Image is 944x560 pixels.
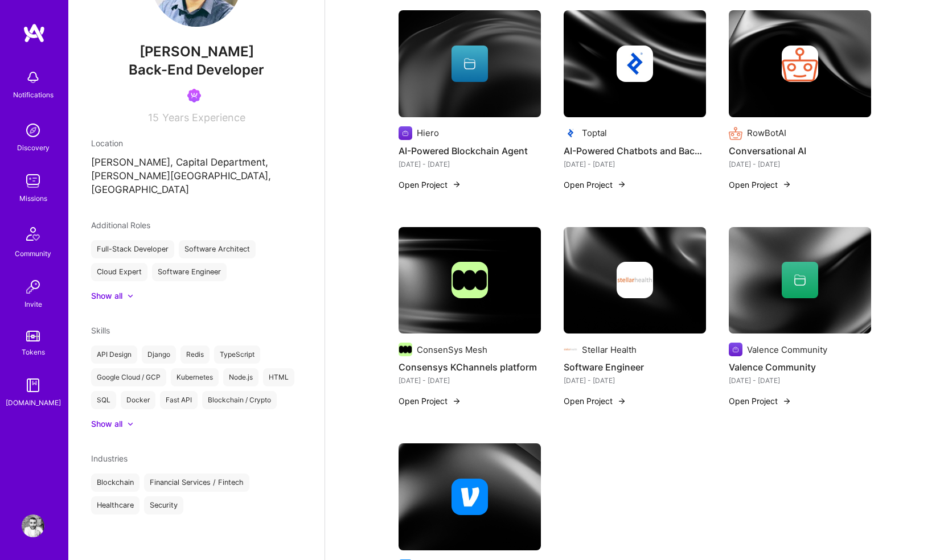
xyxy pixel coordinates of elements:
[729,227,871,334] img: cover
[782,180,791,189] img: arrow-right
[19,220,47,248] img: Community
[148,112,159,123] span: 15
[729,360,871,374] h4: Valence Community
[91,240,174,258] div: Full-Stack Developer
[15,248,51,260] div: Community
[23,23,46,43] img: logo
[417,344,487,356] div: ConsenSys Mesh
[782,46,818,82] img: Company logo
[91,368,166,386] div: Google Cloud / GCP
[729,126,742,140] img: Company logo
[617,397,626,406] img: arrow-right
[162,112,245,123] span: Years Experience
[91,290,122,302] div: Show all
[91,496,139,514] div: Healthcare
[91,137,302,149] div: Location
[144,496,183,514] div: Security
[6,397,61,409] div: [DOMAIN_NAME]
[180,345,210,364] div: Redis
[729,395,791,407] button: Open Project
[564,158,706,170] div: [DATE] - [DATE]
[91,43,302,60] span: [PERSON_NAME]
[19,192,47,204] div: Missions
[729,10,871,117] img: cover
[144,473,249,492] div: Financial Services / Fintech
[129,61,264,78] span: Back-End Developer
[187,89,201,102] img: Been on Mission
[729,158,871,170] div: [DATE] - [DATE]
[202,391,277,409] div: Blockchain / Crypto
[91,156,302,196] p: [PERSON_NAME], Capital Department, [PERSON_NAME][GEOGRAPHIC_DATA], [GEOGRAPHIC_DATA]
[399,227,541,334] img: cover
[729,343,742,356] img: Company logo
[91,454,128,463] span: Industries
[617,262,653,298] img: Company logo
[564,227,706,334] img: cover
[22,275,44,298] img: Invite
[729,143,871,158] h4: Conversational AI
[399,143,541,158] h4: AI-Powered Blockchain Agent
[564,395,626,407] button: Open Project
[24,298,42,310] div: Invite
[452,180,461,189] img: arrow-right
[747,127,786,139] div: RowBotAI
[417,127,439,139] div: Hiero
[782,397,791,406] img: arrow-right
[617,180,626,189] img: arrow-right
[91,263,147,281] div: Cloud Expert
[91,345,137,364] div: API Design
[399,179,461,191] button: Open Project
[399,10,541,117] img: cover
[452,397,461,406] img: arrow-right
[91,473,139,492] div: Blockchain
[19,514,47,537] a: User Avatar
[452,479,488,515] img: Company logo
[91,418,122,430] div: Show all
[729,179,791,191] button: Open Project
[564,179,626,191] button: Open Project
[179,240,256,258] div: Software Architect
[399,395,461,407] button: Open Project
[152,263,227,281] div: Software Engineer
[160,391,198,409] div: Fast API
[564,10,706,117] img: cover
[263,368,294,386] div: HTML
[582,127,607,139] div: Toptal
[729,374,871,386] div: [DATE] - [DATE]
[22,66,44,89] img: bell
[399,360,541,374] h4: Consensys KChannels platform
[17,142,50,154] div: Discovery
[564,343,577,356] img: Company logo
[399,374,541,386] div: [DATE] - [DATE]
[121,391,155,409] div: Docker
[564,374,706,386] div: [DATE] - [DATE]
[399,443,541,550] img: cover
[564,143,706,158] h4: AI-Powered Chatbots and Backend Systems
[26,331,40,341] img: tokens
[564,126,577,140] img: Company logo
[91,326,110,335] span: Skills
[171,368,219,386] div: Kubernetes
[617,46,653,82] img: Company logo
[399,343,412,356] img: Company logo
[399,158,541,170] div: [DATE] - [DATE]
[564,360,706,374] h4: Software Engineer
[214,345,260,364] div: TypeScript
[91,220,150,230] span: Additional Roles
[452,262,488,298] img: Company logo
[13,89,54,101] div: Notifications
[22,346,45,358] div: Tokens
[747,344,827,356] div: Valence Community
[22,514,44,537] img: User Avatar
[91,391,116,409] div: SQL
[22,119,44,142] img: discovery
[399,126,412,140] img: Company logo
[142,345,176,364] div: Django
[223,368,258,386] div: Node.js
[22,374,44,397] img: guide book
[582,344,637,356] div: Stellar Health
[22,170,44,192] img: teamwork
